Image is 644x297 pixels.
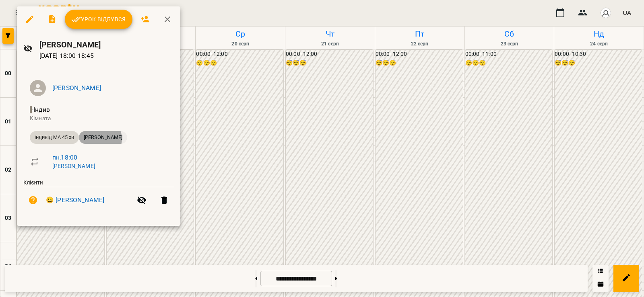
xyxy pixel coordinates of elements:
[71,14,126,24] span: Урок відбувся
[52,84,101,92] a: [PERSON_NAME]
[79,134,127,141] span: [PERSON_NAME]
[79,131,127,144] div: [PERSON_NAME]
[39,51,174,61] p: [DATE] 18:00 - 18:45
[52,163,95,169] a: [PERSON_NAME]
[52,154,77,161] a: пн , 18:00
[39,39,174,51] h6: [PERSON_NAME]
[30,134,79,141] span: індивід МА 45 хв
[30,115,167,123] p: Кімната
[23,179,174,216] ul: Клієнти
[30,106,52,113] span: - Індив
[46,195,104,205] a: 😀 [PERSON_NAME]
[65,10,132,29] button: Урок відбувся
[23,190,43,210] button: Візит ще не сплачено. Додати оплату?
